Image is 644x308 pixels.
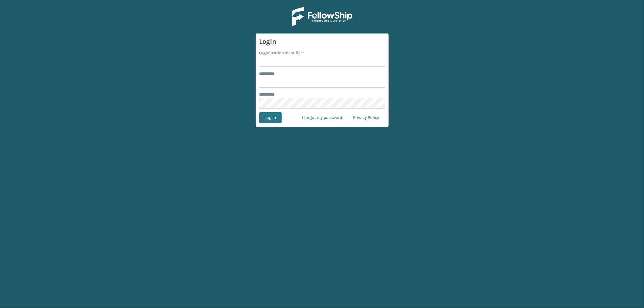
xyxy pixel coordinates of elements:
[259,112,282,123] button: Log In
[259,37,385,46] h3: Login
[348,112,385,123] a: Privacy Policy
[259,50,305,56] label: Organization Identifier
[292,7,352,26] img: Logo
[297,112,348,123] a: I forgot my password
